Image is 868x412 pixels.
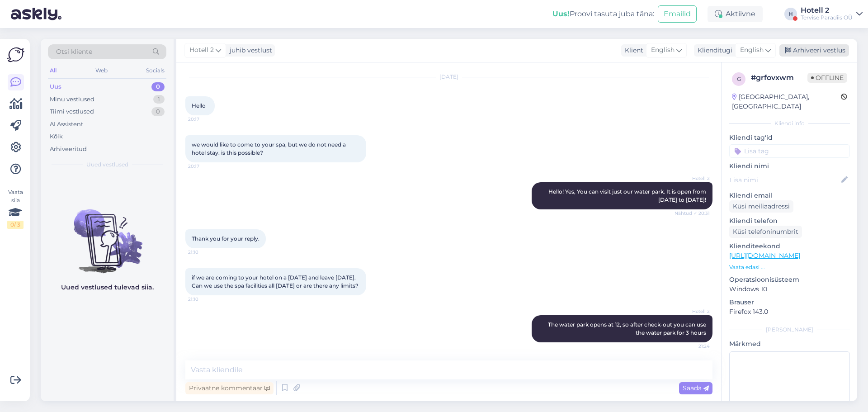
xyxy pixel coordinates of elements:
div: Proovi tasuta juba täna: [552,9,654,19]
div: All [48,65,58,76]
div: Küsi telefoninumbrit [729,226,802,238]
div: Tiimi vestlused [50,107,94,116]
p: Kliendi telefon [729,216,850,226]
span: English [740,45,764,55]
div: # grfovxwm [751,72,807,83]
p: Kliendi tag'id [729,133,850,142]
div: [PERSON_NAME] [729,326,850,334]
div: Hotell 2 [801,7,853,14]
input: Lisa tag [729,144,850,158]
div: [DATE] [185,73,712,81]
span: Hello [192,102,206,109]
img: No chats [41,193,174,275]
div: juhib vestlust [226,46,272,55]
div: 0 [151,107,165,116]
img: Askly Logo [7,46,24,63]
span: g [737,76,741,82]
div: [GEOGRAPHIC_DATA], [GEOGRAPHIC_DATA] [732,92,841,111]
span: Uued vestlused [86,161,128,169]
b: Uus! [552,9,570,18]
div: Klient [621,46,643,55]
p: Vaata edasi ... [729,263,850,271]
button: Emailid [658,5,697,23]
div: Privaatne kommentaar [185,382,274,394]
p: Kliendi nimi [729,161,850,171]
div: 0 / 3 [7,221,24,229]
div: Uus [50,82,61,91]
span: The water park opens at 12, so after check-out you can use the water park for 3 hours [548,321,708,336]
div: 0 [151,82,165,91]
input: Lisa nimi [730,175,840,185]
span: Otsi kliente [56,47,92,57]
span: if we are coming to your hotel on a [DATE] and leave [DATE]. Can we use the spa facilities all [D... [192,274,359,289]
div: Küsi meiliaadressi [729,200,793,213]
span: 21:10 [188,249,222,256]
div: Web [94,65,109,76]
span: Hello! Yes, You can visit just our water park. It is open from [DATE] to [DATE]! [548,188,708,203]
span: 21:10 [188,296,222,303]
a: [URL][DOMAIN_NAME] [729,251,800,260]
span: English [651,45,675,55]
span: Thank you for your reply. [192,235,259,242]
div: Kliendi info [729,119,850,128]
p: Uued vestlused tulevad siia. [61,283,154,292]
div: Klienditugi [694,46,732,55]
span: Offline [807,73,847,83]
div: 1 [153,95,165,104]
div: Vaata siia [7,188,24,229]
p: Klienditeekond [729,242,850,251]
span: Nähtud ✓ 20:31 [675,210,710,217]
p: Brauser [729,298,850,307]
div: Socials [144,65,166,76]
p: Märkmed [729,339,850,349]
div: Arhiveeri vestlus [779,44,849,57]
a: Hotell 2Tervise Paradiis OÜ [801,7,863,21]
span: Saada [683,384,709,392]
p: Operatsioonisüsteem [729,275,850,284]
span: 21:24 [676,343,710,350]
span: Hotell 2 [676,175,710,182]
div: H [784,8,797,20]
div: Kõik [50,132,63,141]
p: Firefox 143.0 [729,307,850,317]
div: AI Assistent [50,120,83,129]
div: Arhiveeritud [50,145,87,154]
p: Kliendi email [729,191,850,200]
span: Hotell 2 [676,308,710,315]
span: 20:17 [188,163,222,170]
span: 20:17 [188,116,222,123]
div: Tervise Paradiis OÜ [801,14,853,21]
span: Hotell 2 [189,45,214,55]
span: we would like to come to your spa, but we do not need a hotel stay. is this possible? [192,141,347,156]
div: Minu vestlused [50,95,94,104]
div: Aktiivne [708,6,763,22]
p: Windows 10 [729,284,850,294]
